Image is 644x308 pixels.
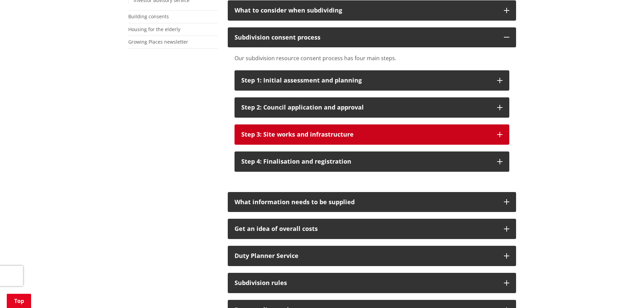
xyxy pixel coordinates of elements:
[235,97,509,118] button: Step 2: Council application and approval
[228,273,516,293] button: Subdivision rules
[235,253,497,259] div: Duty Planner Service
[235,124,509,145] button: Step 3: Site works and infrastructure
[241,104,490,111] div: Step 2: Council application and approval
[128,39,188,45] a: Growing Places newsletter
[128,13,169,20] a: Building consents
[235,54,509,70] div: Our subdivision resource consent process has four main steps.
[235,226,497,232] p: Get an idea of overall costs
[228,0,516,21] button: What to consider when subdividing
[235,34,497,41] div: Subdivision consent process
[228,27,516,48] button: Subdivision consent process
[128,26,180,32] a: Housing for the elderly
[235,199,497,206] div: What information needs to be supplied
[7,294,31,308] a: Top
[235,70,509,91] button: Step 1: Initial assessment and planning
[235,151,509,172] button: Step 4: Finalisation and registration
[241,131,490,138] div: Step 3: Site works and infrastructure
[241,77,490,84] div: Step 1: Initial assessment and planning
[228,192,516,212] button: What information needs to be supplied
[235,7,497,14] div: What to consider when subdividing
[228,219,516,239] button: Get an idea of overall costs
[228,246,516,266] button: Duty Planner Service
[241,158,490,165] div: Step 4: Finalisation and registration
[235,280,497,286] div: Subdivision rules
[613,280,637,304] iframe: Messenger Launcher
